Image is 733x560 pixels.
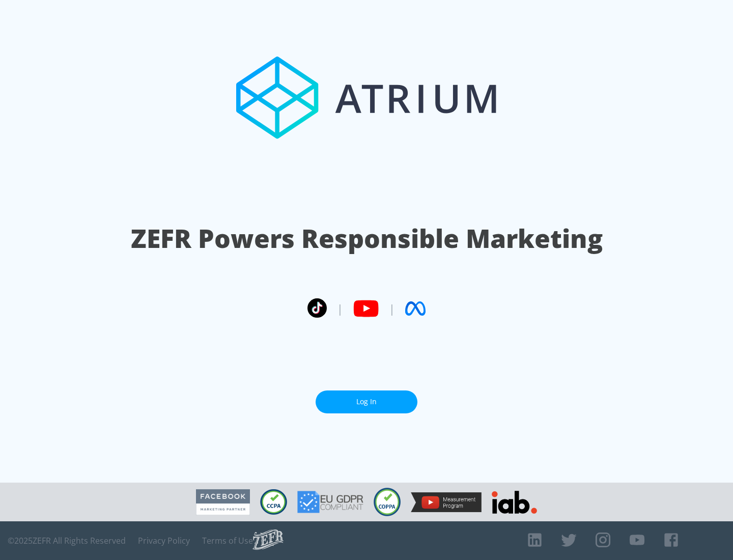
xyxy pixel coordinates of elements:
img: GDPR Compliant [297,491,363,513]
span: © 2025 ZEFR All Rights Reserved [8,536,126,546]
span: | [337,301,343,316]
img: Facebook Marketing Partner [196,489,250,515]
a: Privacy Policy [138,536,190,546]
img: CCPA Compliant [260,489,287,515]
a: Terms of Use [202,536,253,546]
h1: ZEFR Powers Responsible Marketing [131,221,603,256]
a: Log In [316,390,417,413]
img: COPPA Compliant [374,488,401,516]
span: | [389,301,395,316]
img: YouTube Measurement Program [411,492,482,512]
img: IAB [492,491,537,514]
